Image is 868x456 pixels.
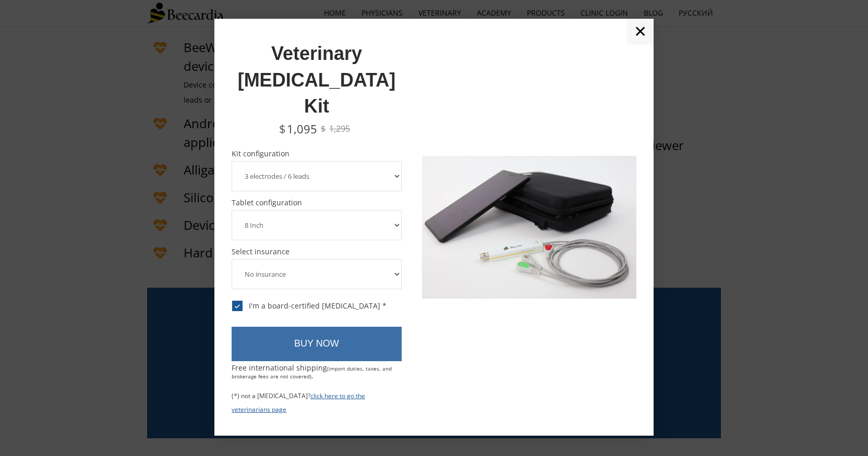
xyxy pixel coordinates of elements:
[232,161,402,191] select: Kit configuration
[321,123,325,134] span: $
[232,327,402,361] a: BUY NOW
[232,301,387,311] div: I'm a board-certified [MEDICAL_DATA] *
[232,248,402,255] span: Select insurance
[232,365,392,380] span: (import duties, taxes, and brokerage fees are not covered)
[232,150,402,157] span: Kit configuration
[279,121,286,137] span: $
[329,123,350,134] span: 1,295
[287,121,317,137] span: 1,095
[238,43,396,117] span: Veterinary [MEDICAL_DATA] Kit
[232,363,392,380] span: Free international shipping .
[232,391,310,400] span: (*) not a [MEDICAL_DATA]?
[232,210,402,240] select: Tablet configuration
[627,19,654,45] a: ✕
[232,259,402,289] select: Select insurance
[232,199,402,206] span: Tablet configuration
